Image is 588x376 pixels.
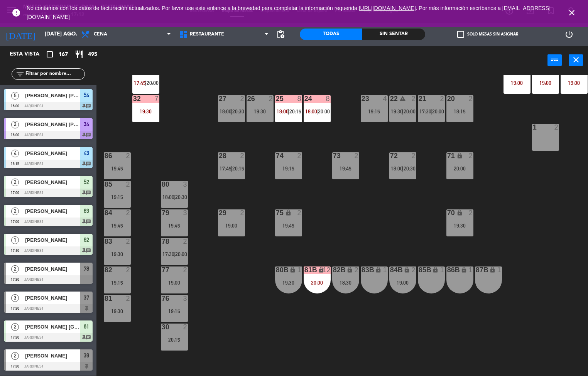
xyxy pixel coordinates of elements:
[456,209,463,216] i: lock
[145,80,147,86] span: |
[447,152,448,159] div: 71
[11,236,19,244] span: 1
[162,238,162,245] div: 78
[66,30,75,39] i: arrow_drop_down
[94,32,107,37] span: Cena
[162,266,162,273] div: 77
[183,209,188,216] div: 3
[554,124,559,131] div: 2
[25,294,80,302] span: [PERSON_NAME]
[4,50,56,59] div: Esta vista
[240,95,245,102] div: 2
[567,8,576,17] i: close
[404,165,416,172] span: 20:30
[15,69,25,79] i: filter_list
[25,236,80,244] span: [PERSON_NAME]
[84,148,89,158] span: 43
[11,323,19,331] span: 2
[461,266,467,273] i: lock
[276,95,276,102] div: 25
[447,266,448,273] div: 86B
[399,95,406,102] i: warning
[11,294,19,302] span: 3
[316,108,318,115] span: |
[104,280,131,285] div: 19:15
[277,108,289,115] span: 18:00
[84,206,89,216] span: 63
[468,209,473,216] div: 2
[25,323,80,331] span: [PERSON_NAME] [GEOGRAPHIC_DATA]
[11,207,19,215] span: 2
[247,109,274,114] div: 19:30
[446,109,473,114] div: 18:15
[105,181,105,188] div: 85
[305,108,317,115] span: 18:00
[11,121,19,128] span: 2
[162,324,162,330] div: 30
[333,266,333,273] div: 82B
[25,149,80,157] span: [PERSON_NAME]
[411,266,416,273] div: 2
[161,223,188,228] div: 19:45
[11,150,19,157] span: 4
[431,108,432,115] span: |
[289,266,296,273] i: lock
[276,209,276,216] div: 75
[457,31,518,38] label: Solo mesas sin asignar
[297,152,302,159] div: 2
[134,80,146,86] span: 17:45
[269,95,273,102] div: 2
[104,223,131,228] div: 19:45
[533,124,533,131] div: 1
[84,293,89,302] span: 37
[383,266,387,273] div: 1
[104,309,131,314] div: 19:30
[447,209,448,216] div: 70
[569,54,583,66] button: close
[550,55,559,64] i: power_input
[468,95,473,102] div: 2
[232,108,244,115] span: 20:30
[161,337,188,342] div: 20:15
[25,70,84,78] input: Filtrar por nombre...
[105,266,105,273] div: 82
[571,55,581,64] i: close
[354,152,359,159] div: 2
[25,265,80,273] span: [PERSON_NAME]
[391,165,403,172] span: 18:00
[183,238,188,245] div: 2
[25,91,80,99] span: [PERSON_NAME] [PERSON_NAME]
[11,352,19,360] span: 2
[323,266,330,273] div: 12
[440,266,444,273] div: 1
[25,178,80,186] span: [PERSON_NAME]
[231,165,232,172] span: |
[161,280,188,285] div: 19:00
[404,108,416,115] span: 20:00
[297,266,302,273] div: 1
[11,92,19,99] span: 5
[220,165,231,172] span: 17:45
[174,194,175,200] span: |
[183,295,188,302] div: 3
[219,209,219,216] div: 29
[275,223,302,228] div: 19:45
[147,80,159,86] span: 20:00
[174,251,175,257] span: |
[132,109,159,114] div: 19:30
[419,108,431,115] span: 17:30
[404,266,410,273] i: lock
[354,266,359,273] div: 2
[220,108,231,115] span: 18:00
[456,152,463,159] i: lock
[231,108,232,115] span: |
[346,266,353,273] i: lock
[25,352,80,360] span: [PERSON_NAME]
[497,266,502,273] div: 1
[84,177,89,187] span: 52
[489,266,496,273] i: lock
[362,95,362,102] div: 23
[275,280,302,285] div: 19:30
